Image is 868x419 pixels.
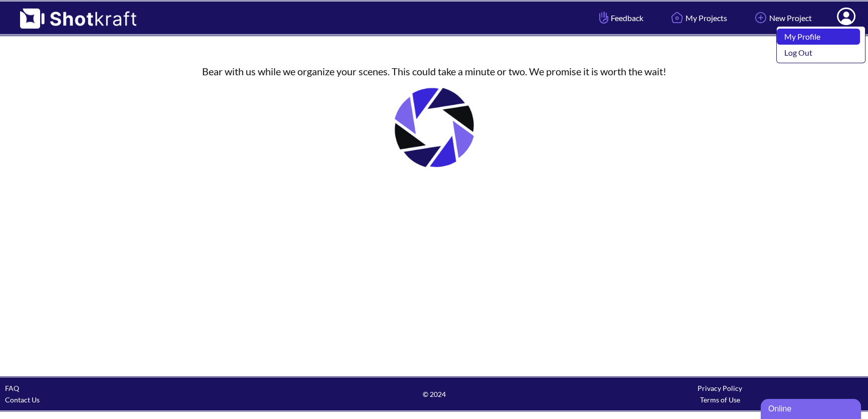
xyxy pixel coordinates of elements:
[577,382,863,394] div: Privacy Policy
[384,77,484,178] img: Loading..
[752,9,769,26] img: Add Icon
[597,9,611,26] img: Hand Icon
[291,388,577,400] span: © 2024
[668,9,685,26] img: Home Icon
[597,12,643,24] span: Feedback
[5,384,19,392] a: FAQ
[777,29,860,45] a: My Profile
[661,5,735,31] a: My Projects
[777,45,860,61] a: Log Out
[5,395,40,404] a: Contact Us
[761,397,863,419] iframe: chat widget
[745,5,819,31] a: New Project
[577,394,863,405] div: Terms of Use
